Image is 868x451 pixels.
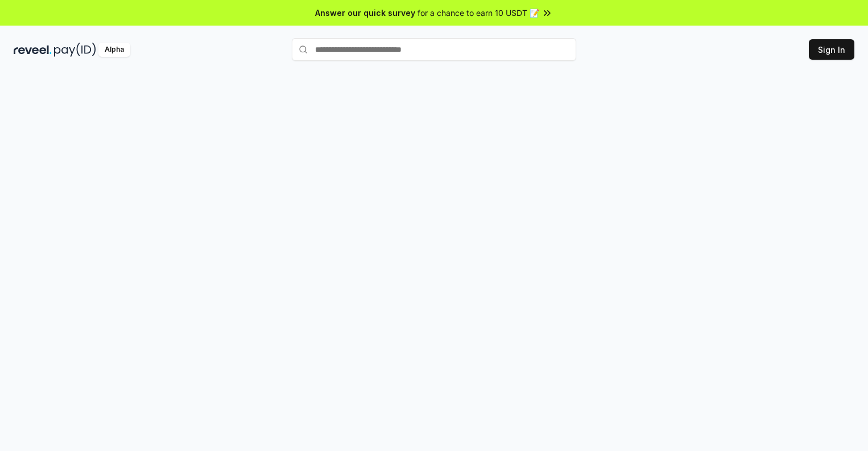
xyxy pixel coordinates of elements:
[809,39,854,60] button: Sign In
[418,7,539,19] span: for a chance to earn 10 USDT 📝
[315,7,415,19] span: Answer our quick survey
[54,43,96,57] img: pay_id
[14,43,52,57] img: reveel_dark
[98,43,130,57] div: Alpha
